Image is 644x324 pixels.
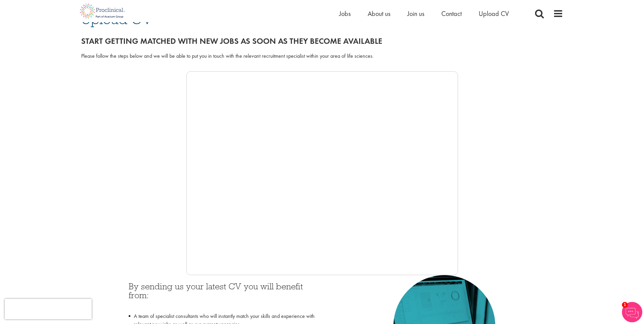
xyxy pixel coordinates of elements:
[5,299,92,319] iframe: reCAPTCHA
[81,52,563,60] div: Please follow the steps below and we will be able to put you in touch with the relevant recruitme...
[622,302,642,322] img: Chatbot
[339,9,351,18] a: Jobs
[368,9,390,18] a: About us
[622,302,628,308] span: 1
[441,9,462,18] a: Contact
[81,37,563,46] h2: Start getting matched with new jobs as soon as they become available
[407,9,424,18] a: Join us
[129,282,317,309] h3: By sending us your latest CV you will benefit from:
[479,9,509,18] a: Upload CV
